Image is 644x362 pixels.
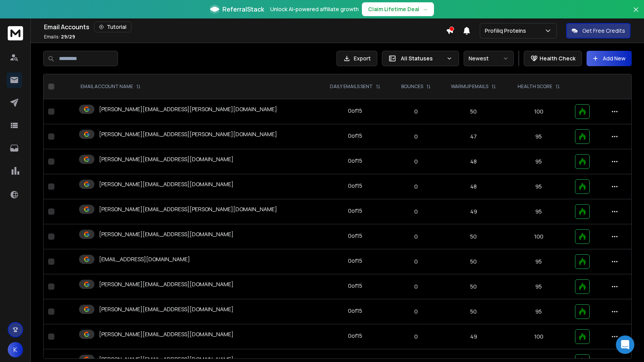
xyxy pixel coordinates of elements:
[8,342,23,357] button: K
[616,335,634,354] div: Open Intercom Messenger
[396,208,436,215] p: 0
[348,182,362,190] div: 0 of 15
[507,174,570,199] td: 95
[99,130,277,138] p: [PERSON_NAME][EMAIL_ADDRESS][PERSON_NAME][DOMAIN_NAME]
[99,180,234,188] p: [PERSON_NAME][EMAIL_ADDRESS][DOMAIN_NAME]
[582,27,625,35] p: Get Free Credits
[99,155,234,163] p: [PERSON_NAME][EMAIL_ADDRESS][DOMAIN_NAME]
[348,157,362,165] div: 0 of 15
[348,332,362,340] div: 0 of 15
[464,51,514,66] button: Newest
[540,55,575,62] p: Health Check
[396,158,436,165] p: 0
[507,199,570,224] td: 95
[44,22,446,32] div: Email Accounts
[44,34,75,40] p: Emails :
[99,255,190,263] p: [EMAIL_ADDRESS][DOMAIN_NAME]
[348,232,362,240] div: 0 of 15
[348,132,362,140] div: 0 of 15
[440,224,507,249] td: 50
[396,108,436,115] p: 0
[440,174,507,199] td: 48
[396,133,436,140] p: 0
[507,224,570,249] td: 100
[270,5,359,13] p: Unlock AI-powered affiliate growth
[440,299,507,324] td: 50
[396,183,436,190] p: 0
[507,249,570,274] td: 95
[401,55,443,62] p: All Statuses
[396,333,436,340] p: 0
[631,5,641,23] button: Close banner
[348,307,362,315] div: 0 of 15
[507,149,570,174] td: 95
[422,5,428,13] span: →
[81,83,141,90] div: EMAIL ACCOUNT NAME
[99,105,277,113] p: [PERSON_NAME][EMAIL_ADDRESS][PERSON_NAME][DOMAIN_NAME]
[440,324,507,349] td: 49
[507,274,570,299] td: 95
[440,99,507,124] td: 50
[524,51,582,66] button: Health Check
[587,51,632,66] button: Add New
[401,83,423,90] p: BOUNCES
[440,199,507,224] td: 49
[348,207,362,215] div: 0 of 15
[396,233,436,240] p: 0
[485,27,529,35] p: Profiliq Proteins
[507,299,570,324] td: 95
[99,205,277,213] p: [PERSON_NAME][EMAIL_ADDRESS][PERSON_NAME][DOMAIN_NAME]
[507,99,570,124] td: 100
[348,282,362,290] div: 0 of 15
[440,124,507,149] td: 47
[348,107,362,115] div: 0 of 15
[61,33,75,40] span: 29 / 29
[348,257,362,265] div: 0 of 15
[507,124,570,149] td: 95
[440,249,507,274] td: 50
[396,258,436,265] p: 0
[99,305,234,313] p: [PERSON_NAME][EMAIL_ADDRESS][DOMAIN_NAME]
[396,308,436,315] p: 0
[440,274,507,299] td: 50
[99,230,234,238] p: [PERSON_NAME][EMAIL_ADDRESS][DOMAIN_NAME]
[507,324,570,349] td: 100
[222,5,264,14] span: ReferralStack
[336,51,377,66] button: Export
[451,83,488,90] p: WARMUP EMAILS
[99,280,234,288] p: [PERSON_NAME][EMAIL_ADDRESS][DOMAIN_NAME]
[330,83,373,90] p: DAILY EMAILS SENT
[99,330,234,338] p: [PERSON_NAME][EMAIL_ADDRESS][DOMAIN_NAME]
[396,283,436,290] p: 0
[94,22,131,32] button: Tutorial
[518,83,552,90] p: HEALTH SCORE
[440,149,507,174] td: 48
[566,23,631,38] button: Get Free Credits
[362,2,434,16] button: Claim Lifetime Deal→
